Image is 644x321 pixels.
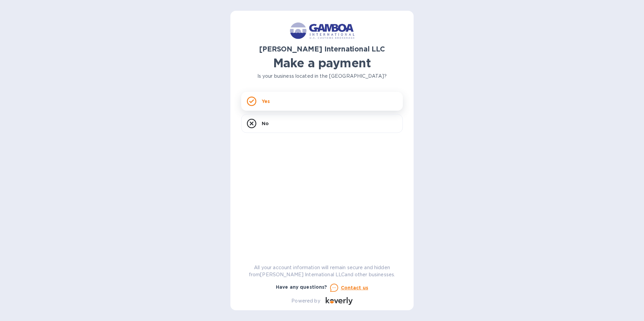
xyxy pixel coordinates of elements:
b: Have any questions? [276,284,327,290]
p: No [262,120,269,127]
u: Contact us [341,285,368,290]
p: Powered by [291,297,320,305]
p: Yes [262,98,270,105]
p: Is your business located in the [GEOGRAPHIC_DATA]? [241,73,403,80]
p: All your account information will remain secure and hidden from [PERSON_NAME] International LLC a... [241,264,403,278]
b: [PERSON_NAME] International LLC [259,45,385,53]
h1: Make a payment [241,56,403,70]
